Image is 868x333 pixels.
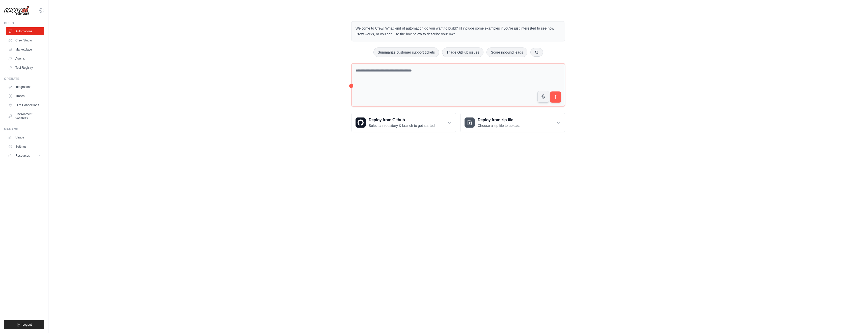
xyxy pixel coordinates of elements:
[486,47,527,57] button: Score inbound leads
[843,309,868,333] iframe: Chat Widget
[6,83,44,91] a: Integrations
[6,64,44,72] a: Tool Registry
[369,117,436,123] h3: Deploy from Github
[478,117,520,123] h3: Deploy from zip file
[442,47,483,57] button: Triage GitHub issues
[6,92,44,100] a: Traces
[6,101,44,109] a: LLM Connections
[15,154,30,158] span: Resources
[6,133,44,141] a: Usage
[4,6,29,15] img: Logo
[6,152,44,160] button: Resources
[6,36,44,44] a: Crew Studio
[6,55,44,63] a: Agents
[373,47,439,57] button: Summarize customer support tickets
[4,127,44,131] div: Manage
[369,123,436,128] p: Select a repository & branch to get started.
[6,142,44,151] a: Settings
[6,27,44,35] a: Automations
[356,26,561,37] p: Welcome to Crew! What kind of automation do you want to build? I'll include some examples if you'...
[22,323,32,327] span: Logout
[6,45,44,54] a: Marketplace
[4,77,44,81] div: Operate
[4,320,44,329] button: Logout
[478,123,520,128] p: Choose a zip file to upload.
[4,21,44,25] div: Build
[6,110,44,122] a: Environment Variables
